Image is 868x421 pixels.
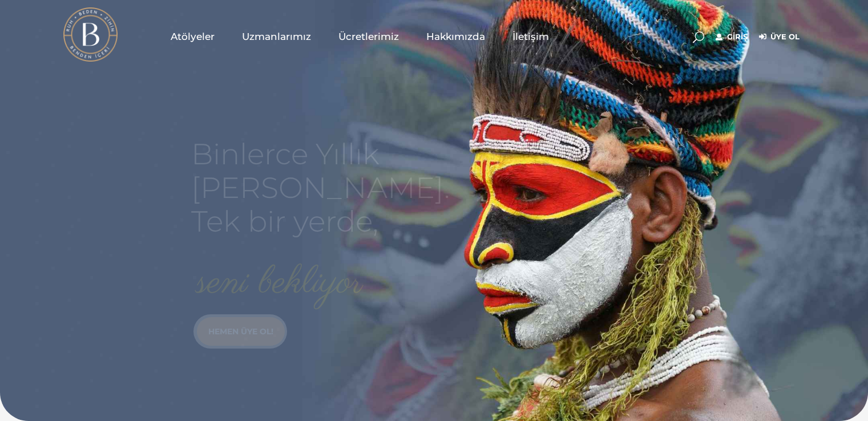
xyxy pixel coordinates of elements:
[512,30,549,43] span: İletişim
[171,30,215,43] span: Atölyeler
[242,30,311,43] span: Uzmanlarımız
[197,262,363,305] rs-layer: seni bekliyor
[63,7,118,62] img: light logo
[716,30,748,44] a: Giriş
[338,30,399,43] span: Ücretlerimiz
[325,8,413,65] a: Ücretlerimiz
[759,30,800,44] a: Üye Ol
[413,8,499,65] a: Hakkımızda
[499,8,563,65] a: İletişim
[197,317,285,346] a: HEMEN ÜYE OL!
[191,137,450,238] rs-layer: Binlerce Yıllık [PERSON_NAME]. Tek bir yerde,
[157,8,228,65] a: Atölyeler
[426,30,485,43] span: Hakkımızda
[228,8,325,65] a: Uzmanlarımız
